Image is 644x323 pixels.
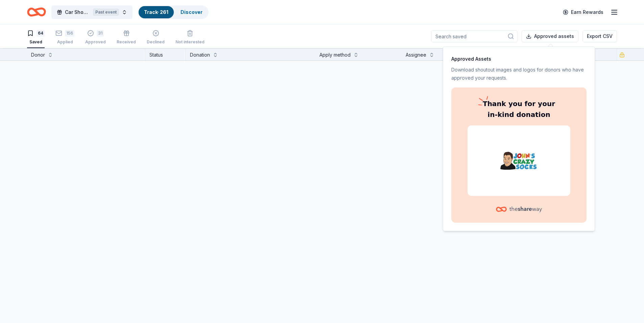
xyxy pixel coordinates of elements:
img: John's Crazy Socks [476,139,562,182]
div: In person [320,303,397,311]
input: Search saved [431,30,518,42]
button: Image for A.D. Players at the George TheaterA.D. Players at the [PERSON_NAME][GEOGRAPHIC_DATA]Rol... [30,65,116,84]
button: Image for Black Rock CoffeeBlack Rock CoffeeRolling [30,267,116,286]
div: Past event [93,8,119,16]
button: Image for BalloomsBalloomsDonating paused [30,152,116,171]
a: Discover [181,9,202,15]
a: Home [27,4,46,20]
a: Earn Rewards [559,6,607,18]
p: Download shoutout images and logos for donors who have approved your requests. [451,66,587,82]
p: Approved Assets [451,55,587,63]
button: Declined [147,27,165,48]
div: Phone [320,295,397,303]
div: Received [117,39,136,45]
div: In person [320,187,397,196]
div: Tickets [190,63,311,73]
div: Books, gift card(s) [190,179,311,188]
button: Image for Barnes & Noble[PERSON_NAME] & [PERSON_NAME]Rolling [30,181,116,200]
p: you for your in-kind donation [468,98,570,120]
div: Website [320,208,397,216]
button: Image for BlimpieBlimpieRolling [30,296,116,315]
button: Export CSV [582,30,617,42]
div: Gift certificate(s) [190,207,311,217]
div: Applied [55,39,74,45]
button: Image for Auntie Anne's [PERSON_NAME]'sRolling [30,123,116,142]
button: Image for Big 5 Sporting GoodsBig 5 Sporting GoodsRolling [30,238,116,257]
button: 156Applied [55,27,74,48]
div: Saved [27,39,45,45]
div: 31 [97,30,104,37]
div: In person [320,274,397,282]
button: 64Saved [27,27,45,48]
button: Not interested [175,27,205,48]
div: Phone [320,266,397,274]
button: 31Approved [85,27,106,48]
div: Food, gift card(s) [190,294,311,303]
div: Balloom(s) [190,150,311,159]
button: Track· 261Discover [138,5,209,19]
div: Apply method [319,51,351,59]
div: 156 [65,30,74,37]
div: Donation [190,51,210,59]
div: Sporting goods, gift card(s) [190,92,311,102]
div: Assignee [406,51,426,59]
a: Track· 261 [144,9,168,15]
div: Website [320,64,397,72]
div: Donor [31,51,45,59]
button: Car Show FundraiserPast event [51,5,133,19]
div: Phone [320,122,397,130]
div: Big 5 e-gift card(s) [190,236,311,246]
div: Website [320,237,397,245]
div: Website [320,150,397,159]
div: In person [320,130,397,138]
div: Coffee, gift card(s), apparel, drinkware(s) [190,265,311,275]
div: Not interested [175,39,205,45]
div: Phone [320,179,397,187]
div: Approved [85,39,106,45]
div: Mail [320,93,397,101]
button: Approved assets [522,30,578,42]
button: Received [117,27,136,48]
span: Thank [483,100,506,108]
button: Image for AdidasAdidasRolling [30,94,116,113]
div: 64 [37,30,45,37]
div: Declined [147,39,165,45]
div: Pretzels, gift card(s) [190,121,311,130]
button: Image for BellacuresBellacuresRolling [30,209,116,228]
div: Status [145,48,186,60]
span: Car Show Fundraiser [65,8,90,16]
